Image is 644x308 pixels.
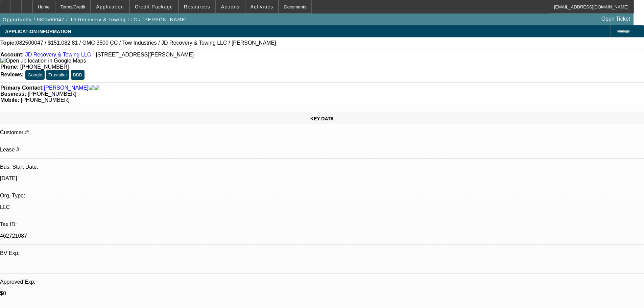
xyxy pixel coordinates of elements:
[46,70,69,80] button: Trustpilot
[89,85,94,91] img: facebook-icon.png
[0,91,26,97] strong: Business:
[21,97,69,103] span: [PHONE_NUMBER]
[216,0,245,13] button: Actions
[310,116,334,121] span: KEY DATA
[28,91,76,97] span: [PHONE_NUMBER]
[251,4,273,9] span: Activities
[0,85,44,91] strong: Primary Contact:
[599,13,633,25] a: Open Ticket
[245,0,279,13] button: Activities
[184,4,210,9] span: Resources
[130,0,178,13] button: Credit Package
[0,72,24,77] strong: Reviews:
[96,4,124,9] span: Application
[16,40,276,46] span: 082500047 / $151,082.81 / GMC 3500 CC / Tow Industries / JD Recovery & Towing LLC / [PERSON_NAME]
[0,97,19,103] strong: Mobile:
[0,64,19,70] strong: Phone:
[617,29,630,33] span: Manage
[0,58,86,64] a: View Google Maps
[179,0,215,13] button: Resources
[0,58,86,64] img: Open up location in Google Maps
[3,17,187,22] span: Opportunity / 082500047 / JD Recovery & Towing LLC / [PERSON_NAME]
[93,52,194,57] span: - [STREET_ADDRESS][PERSON_NAME]
[94,85,99,91] img: linkedin-icon.png
[91,0,129,13] button: Application
[25,70,45,80] button: Google
[221,4,240,9] span: Actions
[20,64,69,70] span: [PHONE_NUMBER]
[71,70,85,80] button: BBB
[0,52,24,57] strong: Account:
[5,29,71,34] span: APPLICATION INFORMATION
[44,85,89,91] a: [PERSON_NAME]
[135,4,173,9] span: Credit Package
[0,40,16,46] strong: Topic:
[25,52,91,57] a: JD Recovery & Towing LLC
